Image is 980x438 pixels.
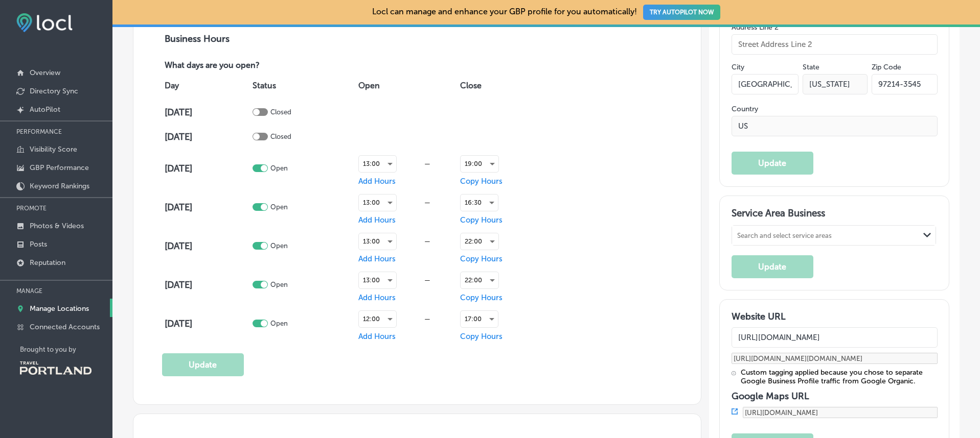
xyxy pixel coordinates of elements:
[358,293,396,302] span: Add Hours
[358,215,396,225] span: Add Hours
[165,163,250,174] h4: [DATE]
[358,254,396,263] span: Add Hours
[359,311,396,327] div: 12:00
[732,207,938,223] h3: Service Area Business
[359,272,396,288] div: 13:00
[460,215,503,225] span: Copy Hours
[461,311,498,327] div: 17:00
[732,23,938,32] label: Address Line 2
[165,107,250,118] h4: [DATE]
[165,131,250,142] h4: [DATE]
[359,194,396,211] div: 13:00
[803,74,867,94] input: NY
[359,233,396,250] div: 13:00
[803,63,819,71] label: State
[30,258,65,267] p: Reputation
[732,116,938,136] input: Country
[165,318,250,329] h4: [DATE]
[397,199,458,206] div: —
[20,346,112,353] p: Brought to you by
[30,323,100,331] p: Connected Accounts
[270,133,291,140] p: Closed
[458,71,544,100] th: Close
[165,202,250,213] h4: [DATE]
[732,255,813,278] button: Update
[461,272,498,288] div: 22:00
[270,108,291,116] p: Closed
[270,164,288,172] p: Open
[16,13,73,32] img: fda3e92497d09a02dc62c9cd864e3231.png
[460,254,503,263] span: Copy Hours
[356,71,458,100] th: Open
[162,61,333,71] p: What days are you open?
[358,177,396,186] span: Add Hours
[165,279,250,290] h4: [DATE]
[732,327,938,348] input: Add Location Website
[30,68,60,77] p: Overview
[741,368,938,385] div: Custom tagging applied because you chose to separate Google Business Profile traffic from Google ...
[732,152,813,175] button: Update
[270,320,288,327] p: Open
[270,242,288,250] p: Open
[30,163,89,172] p: GBP Performance
[732,311,938,322] h3: Website URL
[461,233,498,250] div: 22:00
[30,145,77,154] p: Visibility Score
[732,63,744,71] label: City
[872,63,901,71] label: Zip Code
[732,391,938,402] h3: Google Maps URL
[732,105,938,113] label: Country
[270,281,288,288] p: Open
[643,5,720,20] button: TRY AUTOPILOT NOW
[162,71,250,100] th: Day
[30,240,47,249] p: Posts
[30,87,78,95] p: Directory Sync
[872,74,938,94] input: Zip Code
[30,182,89,190] p: Keyword Rankings
[737,232,832,239] div: Search and select service areas
[461,156,498,172] div: 19:00
[162,33,673,44] h3: Business Hours
[460,293,503,302] span: Copy Hours
[20,361,92,375] img: Travel Portland
[461,194,498,211] div: 16:30
[397,237,458,245] div: —
[30,222,84,230] p: Photos & Videos
[732,74,799,94] input: City
[359,156,396,172] div: 13:00
[250,71,356,100] th: Status
[30,105,60,114] p: AutoPilot
[397,276,458,284] div: —
[30,304,89,313] p: Manage Locations
[732,34,938,55] input: Street Address Line 2
[358,332,396,341] span: Add Hours
[397,160,458,167] div: —
[270,203,288,211] p: Open
[165,240,250,252] h4: [DATE]
[162,353,244,376] button: Update
[460,332,503,341] span: Copy Hours
[397,315,458,323] div: —
[460,177,503,186] span: Copy Hours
